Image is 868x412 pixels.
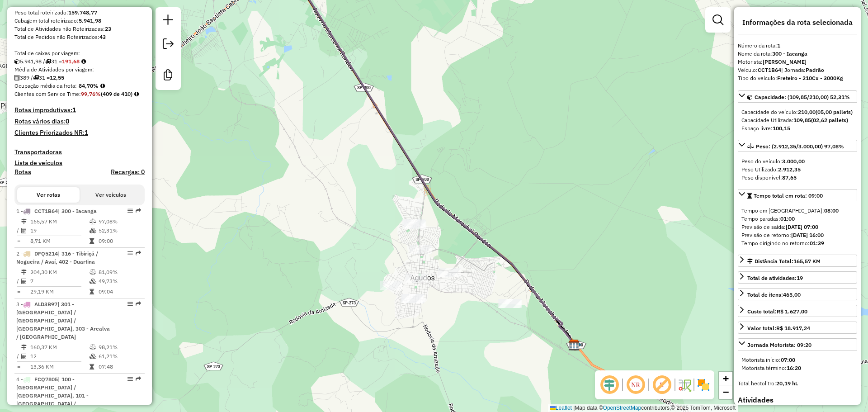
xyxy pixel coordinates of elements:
strong: 210,00 [798,109,816,115]
span: DFQ5214 [34,250,58,257]
strong: 1 [72,106,76,114]
td: 97,08% [98,217,141,226]
td: 09:00 [98,237,141,246]
strong: 08:00 [824,207,839,214]
i: Tempo total em rota [90,238,94,244]
a: Exportar sessão [159,35,177,55]
span: | Jornada: [781,66,824,73]
h4: Lista de veículos [14,159,145,167]
a: Criar modelo [159,66,177,86]
strong: 5.941,98 [79,17,101,24]
i: Total de rotas [33,75,39,81]
div: Motorista término: [741,364,854,372]
span: 165,57 KM [793,258,821,265]
em: Rotas cross docking consideradas [134,91,139,97]
div: Atividade não roteirizada - SANDRI e SANDRI REST [498,299,521,308]
div: Veículo: [738,66,857,74]
strong: (05,00 pallets) [816,109,853,115]
div: Total hectolitro: [738,379,857,388]
i: Distância Total [21,345,27,350]
td: 19 [30,226,89,235]
i: Total de Atividades [21,354,27,359]
h4: Rotas vários dias: [14,118,145,125]
div: Atividade não roteirizada - ANDRE GUIMARaES JUNIOR [438,268,461,277]
div: Tempo paradas: [741,215,854,223]
div: Média de Atividades por viagem: [14,66,145,74]
strong: 100,15 [773,125,790,132]
h4: Atividades [738,396,857,404]
i: Total de Atividades [14,75,20,81]
em: Rota exportada [136,301,141,307]
a: Nova sessão e pesquisa [159,11,177,31]
td: 7 [30,277,89,286]
td: 07:48 [98,362,141,371]
em: Opções [127,208,133,213]
i: Cubagem total roteirizado [14,59,20,64]
td: 52,31% [98,226,141,235]
a: Total de atividades:19 [738,271,857,284]
strong: (409 de 410) [101,90,132,97]
a: Capacidade: (109,85/210,00) 52,31% [738,90,857,103]
strong: 01:00 [780,215,795,222]
span: CCT1B64 [34,208,58,214]
div: 389 / 31 = [14,74,145,82]
div: Capacidade do veículo: [741,108,854,116]
div: Peso total roteirizado: [14,9,145,17]
div: Tempo total em rota: 09:00 [738,203,857,251]
i: Total de rotas [45,59,51,64]
div: Capacidade: (109,85/210,00) 52,31% [738,104,857,136]
h4: Transportadoras [14,148,145,156]
a: Valor total:R$ 18.917,24 [738,322,857,334]
em: Rota exportada [136,208,141,213]
div: Jornada Motorista: 09:20 [747,341,811,349]
td: = [16,287,21,296]
span: Total de atividades: [747,275,803,281]
div: Espaço livre: [741,124,854,133]
a: Custo total:R$ 1.627,00 [738,305,857,317]
span: 2 - [16,250,98,265]
i: Total de Atividades [21,279,27,284]
strong: 109,85 [793,117,811,123]
strong: 159.748,77 [68,9,97,16]
td: = [16,237,21,246]
i: Total de Atividades [21,228,27,233]
img: Fluxo de ruas [677,378,692,392]
a: Tempo total em rota: 09:00 [738,189,857,201]
td: / [16,226,21,235]
div: 5.941,98 / 31 = [14,57,145,66]
div: Jornada Motorista: 09:20 [738,352,857,376]
span: Tempo total em rota: 09:00 [754,192,823,199]
i: % de utilização do peso [90,219,96,224]
h4: Informações da rota selecionada [738,18,857,27]
div: Total de caixas por viagem: [14,49,145,57]
div: Nome da rota: [738,50,857,58]
strong: R$ 1.627,00 [777,308,807,315]
strong: Padrão [806,66,824,73]
strong: 1 [85,128,88,137]
span: − [723,386,729,398]
div: Valor total: [747,324,810,332]
i: % de utilização da cubagem [90,228,96,233]
i: % de utilização do peso [90,345,96,350]
a: OpenStreetMap [603,405,642,411]
strong: [PERSON_NAME] [763,58,807,65]
h4: Rotas improdutivas: [14,106,145,114]
td: 204,30 KM [30,268,89,277]
div: Atividade não roteirizada - 59.582.191 VIVIANE ALVES [404,220,426,229]
td: 165,57 KM [30,217,89,226]
span: Ocultar deslocamento [599,374,620,396]
div: Custo total: [747,308,807,316]
div: Cubagem total roteirizado: [14,17,145,25]
strong: 16:20 [787,365,801,371]
strong: 12,55 [50,74,64,81]
div: Atividade não roteirizada - JRS RAMOS INFORMATIC [410,245,432,254]
div: Capacidade Utilizada: [741,116,854,124]
td: 13,36 KM [30,362,89,371]
span: FCQ7805 [34,376,58,383]
em: Média calculada utilizando a maior ocupação (%Peso ou %Cubagem) de cada rota da sessão. Rotas cro... [100,83,105,89]
strong: 0 [66,117,69,125]
i: % de utilização da cubagem [90,354,96,359]
a: Distância Total:165,57 KM [738,255,857,267]
td: 61,21% [98,352,141,361]
em: Opções [127,376,133,382]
